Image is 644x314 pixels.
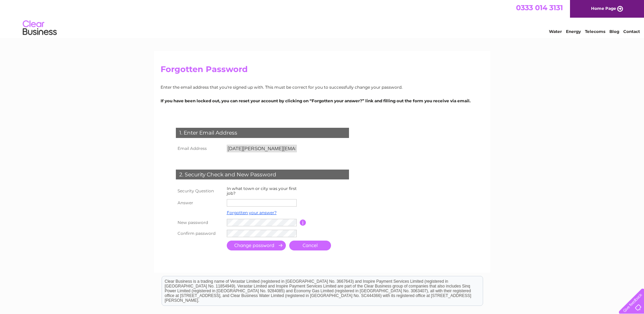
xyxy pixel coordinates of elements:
input: Submit [227,241,286,250]
div: 1. Enter Email Address [176,128,349,138]
label: In what town or city was your first job? [227,186,297,196]
input: Information [300,220,306,226]
a: Cancel [289,241,331,250]
th: New password [174,217,225,228]
a: Contact [623,29,640,34]
a: Water [549,29,562,34]
th: Email Address [174,143,225,154]
a: Forgotten your answer? [227,210,277,215]
th: Confirm password [174,228,225,239]
a: Telecoms [585,29,605,34]
img: logo.png [22,18,57,38]
a: Blog [609,29,619,34]
p: Enter the email address that you're signed up with. This must be correct for you to successfully ... [161,84,484,90]
div: Clear Business is a trading name of Verastar Limited (registered in [GEOGRAPHIC_DATA] No. 3667643... [162,4,483,33]
a: 0333 014 3131 [516,3,563,12]
th: Answer [174,197,225,208]
a: Energy [566,29,581,34]
p: If you have been locked out, you can reset your account by clicking on “Forgotten your answer?” l... [161,98,484,104]
h2: Forgotten Password [161,65,484,77]
div: 2. Security Check and New Password [176,170,349,180]
th: Security Question [174,185,225,197]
